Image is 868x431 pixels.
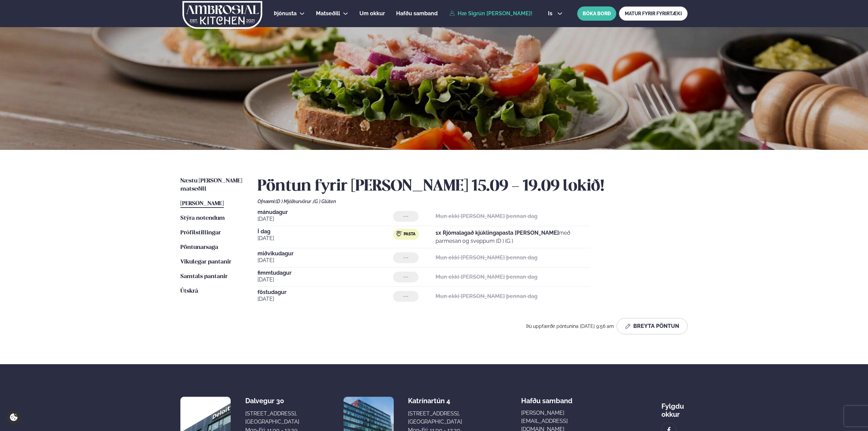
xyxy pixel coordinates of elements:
[258,234,393,242] span: [DATE]
[396,10,438,17] span: Hafðu samband
[403,255,408,260] span: ---
[180,215,225,221] span: Stýra notendum
[403,214,408,219] span: ---
[258,177,688,196] h2: Pöntun fyrir [PERSON_NAME] 15.09 - 19.09 lokið!
[274,10,297,17] span: Þjónusta
[180,259,231,265] span: Vikulegar pantanir
[359,9,385,18] a: Um okkur
[543,11,568,16] button: is
[180,229,221,237] a: Prófílstillingar
[180,287,198,295] a: Útskrá
[436,213,537,219] strong: Mun ekki [PERSON_NAME] þennan dag
[316,9,340,18] a: Matseðill
[436,230,559,236] strong: 1x Rjómalagað kjúklingapasta [PERSON_NAME]
[436,274,537,280] strong: Mun ekki [PERSON_NAME] þennan dag
[258,199,688,204] div: Ofnæmi:
[180,274,228,279] span: Samtals pantanir
[258,276,393,284] span: [DATE]
[180,200,224,208] a: [PERSON_NAME]
[276,199,313,204] span: (D ) Mjólkurvörur ,
[180,177,244,193] a: Næstu [PERSON_NAME] matseðill
[245,410,299,426] div: [STREET_ADDRESS], [GEOGRAPHIC_DATA]
[661,397,688,418] div: Fylgdu okkur
[258,229,393,234] span: Í dag
[258,256,393,265] span: [DATE]
[7,410,21,424] a: Cookie settings
[436,254,537,261] strong: Mun ekki [PERSON_NAME] þennan dag
[258,251,393,256] span: miðvikudagur
[180,201,224,207] span: [PERSON_NAME]
[526,324,614,329] span: Þú uppfærðir pöntunina [DATE] 9:56 am
[521,391,572,405] span: Hafðu samband
[180,243,218,252] a: Pöntunarsaga
[619,6,688,21] a: MATUR FYRIR FYRIRTÆKI
[548,11,554,16] span: is
[180,230,221,236] span: Prófílstillingar
[403,274,408,280] span: ---
[404,232,415,237] span: Pasta
[274,9,297,18] a: Þjónusta
[258,215,393,223] span: [DATE]
[449,11,532,17] a: Hæ Sigrún [PERSON_NAME]!
[617,318,688,334] button: Breyta Pöntun
[180,244,218,250] span: Pöntunarsaga
[180,288,198,294] span: Útskrá
[245,397,299,405] div: Dalvegur 30
[182,1,263,29] img: logo
[258,290,393,295] span: föstudagur
[258,210,393,215] span: mánudagur
[258,295,393,303] span: [DATE]
[577,6,616,21] button: BÓKA BORÐ
[396,231,402,236] img: pasta.svg
[180,214,225,222] a: Stýra notendum
[316,10,340,17] span: Matseðill
[436,229,590,245] p: með parmesan og sveppum (D ) (G )
[180,178,242,192] span: Næstu [PERSON_NAME] matseðill
[180,258,231,266] a: Vikulegar pantanir
[258,270,393,276] span: fimmtudagur
[408,410,462,426] div: [STREET_ADDRESS], [GEOGRAPHIC_DATA]
[313,199,336,204] span: (G ) Glúten
[436,293,537,299] strong: Mun ekki [PERSON_NAME] þennan dag
[180,273,228,281] a: Samtals pantanir
[408,397,462,405] div: Katrínartún 4
[396,9,438,18] a: Hafðu samband
[359,10,385,17] span: Um okkur
[403,294,408,299] span: ---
